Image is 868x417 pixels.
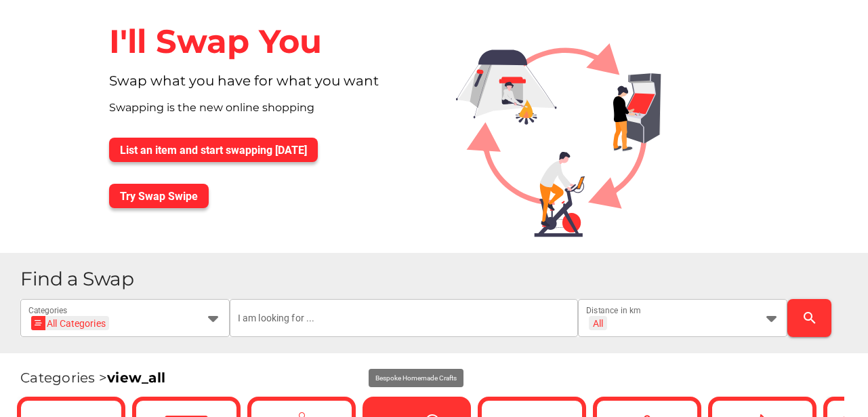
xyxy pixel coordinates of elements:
a: view_all [107,370,165,386]
div: Swap what you have for what you want [98,73,434,100]
div: All Categories [35,316,106,330]
span: List an item and start swapping [DATE] [120,144,307,157]
i: search [802,310,818,326]
div: I'll Swap You [98,11,434,73]
input: I am looking for ... [238,299,571,337]
h1: Find a Swap [20,269,857,289]
span: Try Swap Swipe [120,190,198,203]
button: Try Swap Swipe [109,184,209,208]
span: Categories > [20,370,165,386]
div: Swapping is the new online shopping [98,100,434,127]
button: List an item and start swapping [DATE] [109,138,318,162]
div: All [593,317,603,330]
